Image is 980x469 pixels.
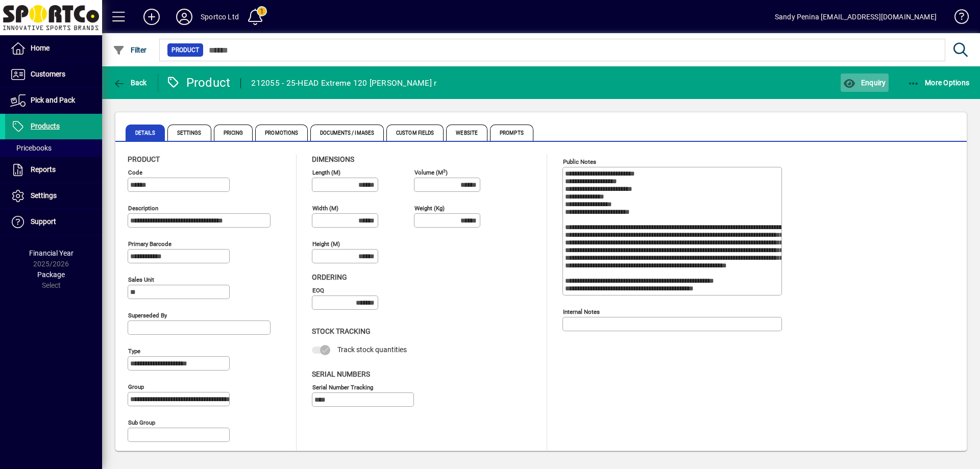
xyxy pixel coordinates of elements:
[128,383,144,390] mat-label: Group
[312,327,371,335] span: Stock Tracking
[135,8,168,26] button: Add
[843,79,886,87] span: Enquiry
[128,240,171,248] mat-label: Primary barcode
[443,168,446,173] sup: 3
[10,144,52,152] span: Pricebooks
[5,157,102,183] a: Reports
[168,8,201,26] button: Profile
[29,249,73,257] span: Financial Year
[166,75,231,91] div: Product
[255,125,308,141] span: Promotions
[128,276,154,283] mat-label: Sales unit
[841,73,888,92] button: Enquiry
[312,240,340,248] mat-label: Height (m)
[563,158,596,165] mat-label: Public Notes
[414,205,445,212] mat-label: Weight (Kg)
[775,9,937,25] div: Sandy Penina [EMAIL_ADDRESS][DOMAIN_NAME]
[31,96,75,104] span: Pick and Pack
[312,169,340,176] mat-label: Length (m)
[5,139,102,157] a: Pricebooks
[31,217,56,226] span: Support
[110,41,150,59] button: Filter
[947,2,967,35] a: Knowledge Base
[312,273,347,281] span: Ordering
[312,205,338,212] mat-label: Width (m)
[563,308,600,315] mat-label: Internal Notes
[908,79,970,87] span: More Options
[110,73,150,92] button: Back
[312,370,370,378] span: Serial Numbers
[171,45,199,55] span: Product
[446,125,487,141] span: Website
[128,169,142,176] mat-label: Code
[251,75,436,91] div: 212055 - 25-HEAD Extreme 120 [PERSON_NAME] r
[126,125,165,141] span: Details
[102,73,158,92] app-page-header-button: Back
[490,125,533,141] span: Prompts
[214,125,253,141] span: Pricing
[167,125,211,141] span: Settings
[31,191,57,200] span: Settings
[113,46,147,54] span: Filter
[31,70,65,78] span: Customers
[37,270,65,279] span: Package
[312,383,373,390] mat-label: Serial Number tracking
[386,125,444,141] span: Custom Fields
[312,287,324,294] mat-label: EOQ
[128,419,155,426] mat-label: Sub group
[312,155,354,163] span: Dimensions
[128,155,160,163] span: Product
[310,125,384,141] span: Documents / Images
[128,312,167,319] mat-label: Superseded by
[31,122,60,130] span: Products
[5,36,102,61] a: Home
[128,205,158,212] mat-label: Description
[201,9,239,25] div: Sportco Ltd
[5,183,102,209] a: Settings
[31,44,50,52] span: Home
[113,79,147,87] span: Back
[337,345,407,354] span: Track stock quantities
[5,209,102,235] a: Support
[5,88,102,113] a: Pick and Pack
[905,73,972,92] button: More Options
[128,348,140,355] mat-label: Type
[5,62,102,87] a: Customers
[31,165,56,174] span: Reports
[414,169,448,176] mat-label: Volume (m )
